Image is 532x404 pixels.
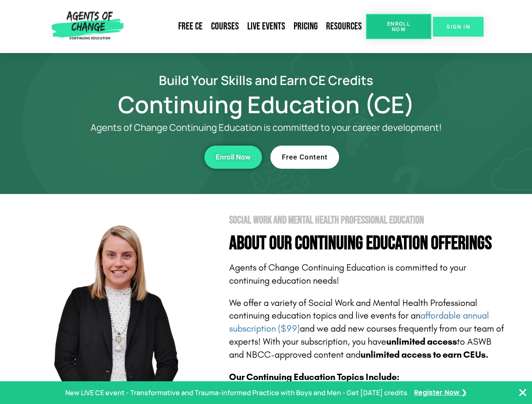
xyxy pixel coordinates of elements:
a: Resources [322,17,366,36]
a: Free CE [174,17,207,36]
span: Enroll Now [380,21,418,32]
a: Free Content [270,146,339,169]
a: Register Now ❯ [414,387,467,399]
span: Enroll Now [216,154,251,161]
p: Agents of Change Continuing Education is committed to your career development! [60,122,473,133]
nav: Menu [127,17,366,36]
a: SIGN IN [433,17,484,37]
h4: About Our Continuing Education Offerings [229,234,506,253]
span: Agents of Change Continuing Education is committed to your continuing education needs! [229,262,466,286]
a: Enroll Now [366,14,431,39]
a: Courses [207,17,243,36]
span: Free Content [282,154,328,161]
p: We offer a variety of Social Work and Mental Health Professional continuing education topics and ... [229,297,506,361]
h2: Build Your Skills and Earn CE Credits [26,74,506,86]
a: Enroll Now [204,146,262,169]
b: unlimited access [386,336,457,347]
h1: Continuing Education (CE) [26,95,506,114]
p: New LIVE CE event - Transformative and Trauma-informed Practice with Boys and Men - Get [DATE] cr... [65,387,407,399]
span: SIGN IN [446,24,470,29]
button: Close Banner [518,388,528,398]
a: Live Events [243,17,289,36]
b: Our Continuing Education Topics Include: [229,372,399,383]
a: Pricing [289,17,322,36]
b: unlimited access to earn CEUs. [361,349,489,360]
h2: Social Work and Mental Health Professional Education [229,215,506,226]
